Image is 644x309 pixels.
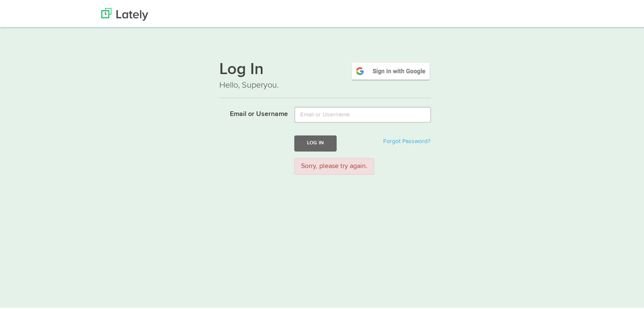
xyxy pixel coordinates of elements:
h1: Log In [219,60,431,77]
img: Lately [101,6,148,19]
p: Hello, Superyou. [219,77,431,90]
label: Email or Username [213,105,288,118]
input: Email or Username [294,105,431,121]
div: Sorry, please try again. [294,156,374,174]
a: Forgot Password? [383,137,430,143]
img: google-signin.png [350,60,431,79]
button: Log In [294,134,337,149]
